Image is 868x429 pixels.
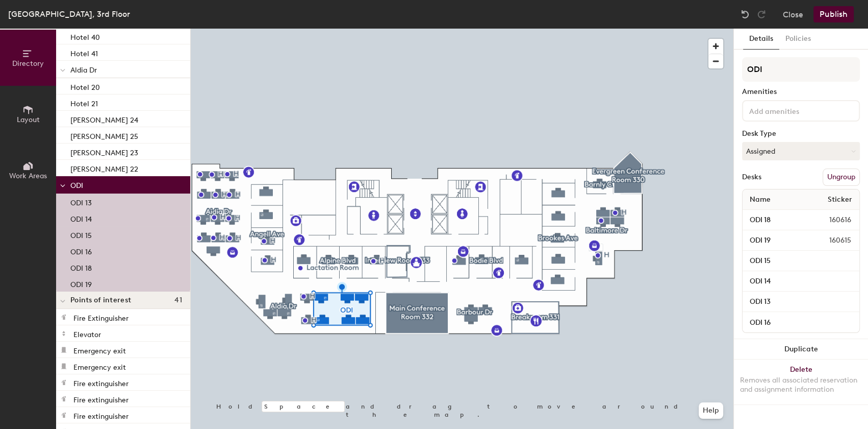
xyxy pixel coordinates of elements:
[742,130,860,138] div: Desk Type
[73,376,129,388] p: Fire extinguisher
[9,172,47,180] span: Work Areas
[70,113,138,125] p: [PERSON_NAME] 24
[70,212,92,224] p: ODI 14
[742,142,860,160] button: Assigned
[70,66,97,75] span: Aldia Dr
[73,311,129,323] p: Fire Extinguisher
[745,254,857,268] input: Unnamed desk
[743,29,779,50] button: Details
[779,29,817,50] button: Policies
[70,46,98,58] p: Hotel 41
[745,233,805,248] input: Unnamed desk
[745,213,805,227] input: Unnamed desk
[740,9,750,19] img: Undo
[174,296,182,304] span: 41
[823,190,857,209] span: Sticker
[783,6,803,22] button: Close
[70,146,138,157] p: [PERSON_NAME] 23
[745,274,857,289] input: Unnamed desk
[73,327,101,339] p: Elevator
[745,295,857,309] input: Unnamed desk
[70,80,100,92] p: Hotel 20
[70,245,92,256] p: ODI 16
[70,30,100,42] p: Hotel 40
[73,360,126,372] p: Emergency exit
[73,344,126,355] p: Emergency exit
[699,402,723,419] button: Help
[70,162,138,174] p: [PERSON_NAME] 22
[70,196,92,207] p: ODI 13
[747,104,839,116] input: Add amenities
[70,129,138,141] p: [PERSON_NAME] 25
[745,190,776,209] span: Name
[742,88,860,96] div: Amenities
[805,235,857,246] span: 160615
[73,409,129,421] p: Fire extinguisher
[823,169,860,186] button: Ungroup
[70,97,98,108] p: Hotel 21
[17,115,40,124] span: Layout
[745,315,857,329] input: Unnamed desk
[70,228,92,240] p: ODI 15
[73,393,129,404] p: Fire extinguisher
[734,360,868,404] button: DeleteRemoves all associated reservation and assignment information
[805,214,857,226] span: 160616
[813,6,854,22] button: Publish
[734,339,868,360] button: Duplicate
[70,277,92,289] p: ODI 19
[70,181,83,190] span: ODI
[70,296,131,304] span: Points of interest
[8,8,130,20] div: [GEOGRAPHIC_DATA], 3rd Floor
[12,59,44,68] span: Directory
[70,261,92,273] p: ODI 18
[740,376,862,394] div: Removes all associated reservation and assignment information
[742,173,761,181] div: Desks
[756,9,767,19] img: Redo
